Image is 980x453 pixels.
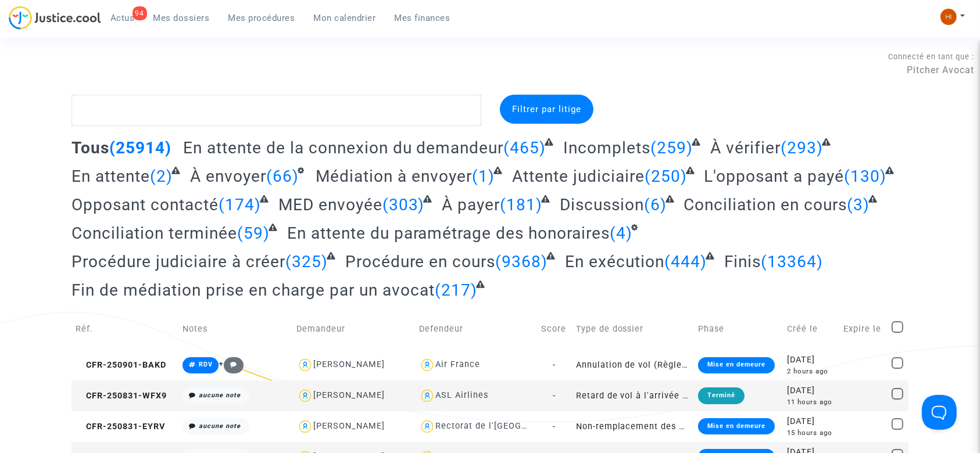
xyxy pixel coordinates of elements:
[71,252,285,271] span: Procédure judiciaire à créer
[684,195,847,214] span: Conciliation en cours
[228,13,295,23] span: Mes procédures
[313,390,385,400] div: [PERSON_NAME]
[698,357,775,373] div: Mise en demeure
[788,397,836,407] div: 11 hours ago
[442,195,500,214] span: À payer
[472,167,495,186] span: (1)
[305,9,385,27] a: Mon calendrier
[694,308,784,350] td: Phase
[266,167,299,186] span: (66)
[71,167,150,186] span: En attente
[500,195,542,214] span: (181)
[190,167,266,186] span: À envoyer
[415,308,537,350] td: Defendeur
[109,138,171,157] span: (25914)
[704,167,844,186] span: L'opposant a payé
[435,421,584,431] div: Rectorat de l'[GEOGRAPHIC_DATA]
[553,360,556,370] span: -
[199,422,241,430] i: aucune note
[512,167,645,186] span: Attente judiciaire
[219,195,261,214] span: (174)
[710,138,781,157] span: À vérifier
[940,9,957,25] img: fc99b196863ffcca57bb8fe2645aafd9
[788,384,836,397] div: [DATE]
[219,9,305,27] a: Mes procédures
[610,224,633,243] span: (4)
[178,308,293,350] td: Notes
[572,380,694,411] td: Retard de vol à l'arrivée (Règlement CE n°261/2004)
[512,104,581,114] span: Filtrer par litige
[395,13,450,23] span: Mes finances
[71,308,178,350] td: Réf.
[278,195,382,214] span: MED envoyée
[572,411,694,442] td: Non-remplacement des professeurs/enseignants absents
[788,428,836,438] div: 15 hours ago
[572,308,694,350] td: Type de dossier
[419,357,436,373] img: icon-user.svg
[435,390,488,400] div: ASL Airlines
[788,366,836,376] div: 2 hours ago
[922,395,957,430] iframe: Help Scout Beacon - Open
[150,167,173,186] span: (2)
[435,281,477,300] span: (217)
[293,308,415,350] td: Demandeur
[314,13,376,23] span: Mon calendrier
[287,224,610,243] span: En attente du paramétrage des honoraires
[71,138,109,157] span: Tous
[664,252,707,271] span: (444)
[133,6,147,20] div: 94
[71,224,237,243] span: Conciliation terminée
[698,418,775,434] div: Mise en demeure
[385,9,460,27] a: Mes finances
[76,360,166,370] span: CFR-250901-BAKD
[781,138,823,157] span: (293)
[9,6,101,30] img: jc-logo.svg
[110,13,135,23] span: Actus
[144,9,219,27] a: Mes dossiers
[698,387,745,404] div: Terminé
[316,167,472,186] span: Médiation à envoyer
[419,418,436,435] img: icon-user.svg
[644,195,667,214] span: (6)
[237,224,270,243] span: (59)
[71,281,435,300] span: Fin de médiation prise en charge par un avocat
[183,138,504,157] span: En attente de la connexion du demandeur
[285,252,328,271] span: (325)
[76,422,165,432] span: CFR-250831-EYRV
[435,359,480,369] div: Air France
[560,195,644,214] span: Discussion
[219,359,244,369] span: +
[888,52,974,61] span: Connecté en tant que :
[496,252,548,271] span: (9368)
[313,359,385,369] div: [PERSON_NAME]
[645,167,687,186] span: (250)
[199,361,213,368] span: RDV
[199,391,241,399] i: aucune note
[565,252,664,271] span: En exécution
[382,195,425,214] span: (303)
[788,354,836,366] div: [DATE]
[297,418,314,435] img: icon-user.svg
[563,138,650,157] span: Incomplets
[650,138,693,157] span: (259)
[784,308,840,350] td: Créé le
[572,350,694,380] td: Annulation de vol (Règlement CE n°261/2004)
[71,195,219,214] span: Opposant contacté
[101,9,144,27] a: 94Actus
[839,308,888,350] td: Expire le
[553,422,556,432] span: -
[76,391,167,401] span: CFR-250831-WFX9
[345,252,496,271] span: Procédure en cours
[847,195,870,214] span: (3)
[504,138,546,157] span: (465)
[844,167,886,186] span: (130)
[297,357,314,373] img: icon-user.svg
[724,252,761,271] span: Finis
[419,387,436,404] img: icon-user.svg
[553,391,556,401] span: -
[297,387,314,404] img: icon-user.svg
[153,13,210,23] span: Mes dossiers
[313,421,385,431] div: [PERSON_NAME]
[788,415,836,428] div: [DATE]
[761,252,823,271] span: (13364)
